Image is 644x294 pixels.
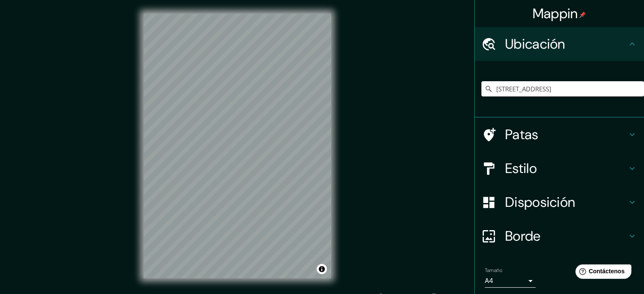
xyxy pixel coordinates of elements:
div: Ubicación [475,27,644,61]
font: Patas [505,126,539,143]
font: Borde [505,227,541,245]
font: Mappin [533,5,578,22]
img: pin-icon.png [579,11,586,18]
button: Activar o desactivar atribución [317,264,327,274]
div: Disposición [475,185,644,219]
font: Ubicación [505,35,565,53]
iframe: Lanzador de widgets de ayuda [569,261,635,285]
div: Estilo [475,151,644,185]
div: A4 [485,274,536,288]
input: Elige tu ciudad o zona [481,81,644,96]
font: Tamaño [485,267,502,274]
font: Disposición [505,193,575,211]
font: A4 [485,276,493,285]
canvas: Mapa [144,14,331,278]
div: Patas [475,118,644,151]
font: Estilo [505,159,537,177]
div: Borde [475,219,644,253]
